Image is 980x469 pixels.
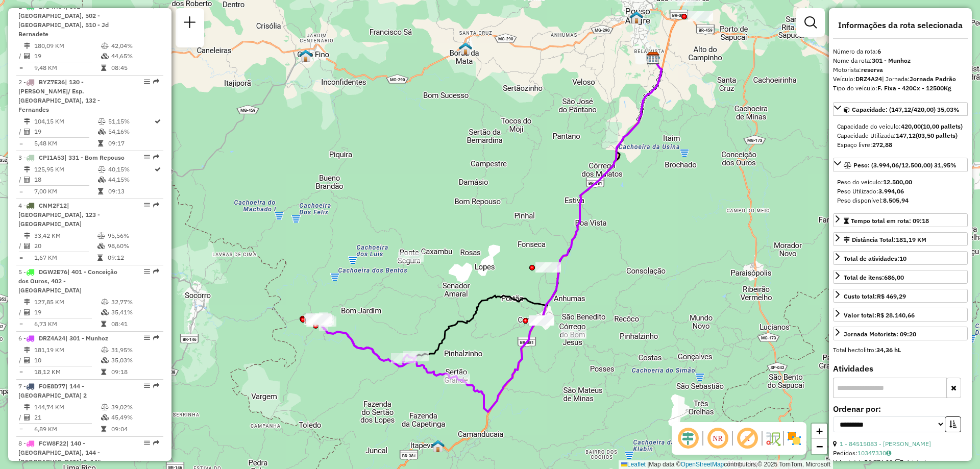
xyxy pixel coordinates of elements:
[18,382,87,399] span: | 144 - [GEOGRAPHIC_DATA] 2
[837,187,964,196] div: Peso Utilizado:
[765,430,781,447] img: Fluxo de ruas
[39,334,65,342] span: DRZ4A24
[39,3,65,10] span: EFD4H54
[916,132,958,139] strong: (03,50 pallets)
[34,63,101,73] td: 9,48 KM
[619,460,833,469] div: Map data © contributors,© 2025 TomTom, Microsoft
[34,253,97,263] td: 1,67 KM
[18,3,109,38] span: 1 -
[34,424,101,434] td: 6,89 KM
[34,319,101,329] td: 6,73 KM
[896,236,926,243] span: 181,19 KM
[111,297,159,307] td: 32,77%
[851,217,929,225] span: Tempo total em rota: 09:18
[18,51,23,61] td: /
[34,127,97,137] td: 19
[111,307,159,317] td: 35,41%
[101,404,109,410] i: % de utilização do peso
[676,426,700,451] span: Ocultar deslocamento
[18,202,100,228] span: 4 -
[144,202,150,208] em: Opções
[107,231,159,241] td: 95,56%
[833,364,968,374] h4: Atividades
[18,63,23,73] td: =
[910,75,956,83] strong: Jornada Padrão
[39,78,65,86] span: BYZ7E36
[39,382,65,390] span: FOE8D77
[945,416,961,432] button: Ordem crescente
[24,357,30,363] i: Total de Atividades
[108,164,154,175] td: 40,15%
[837,140,964,150] div: Espaço livre:
[459,42,472,55] img: Borda da Mata
[876,311,915,319] strong: R$ 28.140,66
[833,174,968,209] div: Peso: (3.994,06/12.500,00) 31,95%
[872,141,892,149] strong: 272,88
[18,319,23,329] td: =
[24,166,30,172] i: Distância Total
[108,127,154,137] td: 54,16%
[107,253,159,263] td: 09:12
[24,129,30,135] i: Total de Atividades
[18,154,125,161] span: 3 -
[304,315,330,325] div: Atividade não roteirizada - Dantas Mercearia L
[64,154,125,161] span: | 331 - Bom Repouso
[896,132,916,139] strong: 147,12
[111,51,159,61] td: 44,65%
[901,122,921,130] strong: 420,00
[735,426,759,451] span: Exibir rótulo
[398,252,424,262] div: Atividade não roteirizada - MIGUEL SAULO PRADO
[681,461,724,468] a: OpenStreetMap
[18,355,23,365] td: /
[153,383,159,389] em: Rota exportada
[877,47,881,55] strong: 6
[24,347,30,353] i: Distância Total
[34,138,97,149] td: 5,48 KM
[535,262,561,273] div: Atividade não roteirizada - SIMONE APARECIDA DE
[877,292,906,300] strong: R$ 469,29
[24,53,30,59] i: Total de Atividades
[18,241,23,251] td: /
[34,175,97,185] td: 18
[18,382,87,399] span: 7 -
[39,154,64,161] span: CPI1A53
[65,334,108,342] span: | 301 - Munhoz
[833,308,968,322] a: Valor total:R$ 28.140,66
[18,202,100,228] span: | [GEOGRAPHIC_DATA], 123 - [GEOGRAPHIC_DATA]
[101,369,106,375] i: Tempo total em rota
[108,175,154,185] td: 44,15%
[101,65,106,71] i: Tempo total em rota
[705,426,730,451] span: Ocultar NR
[24,233,30,239] i: Distância Total
[34,164,97,175] td: 125,95 KM
[101,43,109,49] i: % de utilização do peso
[144,383,150,389] em: Opções
[34,367,101,377] td: 18,12 KM
[144,79,150,85] em: Opções
[98,140,103,146] i: Tempo total em rota
[833,20,968,30] h4: Informações da rota selecionada
[688,11,713,21] div: Atividade não roteirizada - DIRCEU DE OLIVEIRA R
[812,424,827,439] a: Zoom in
[98,177,106,183] i: % de utilização da cubagem
[833,345,968,355] div: Total hectolitro:
[101,426,106,432] i: Tempo total em rota
[18,78,100,113] span: | 130 - [PERSON_NAME]/ Esp. [GEOGRAPHIC_DATA], 132 - Fernandes
[24,404,30,410] i: Distância Total
[111,424,159,434] td: 09:04
[101,53,109,59] i: % de utilização da cubagem
[111,355,159,365] td: 35,03%
[18,138,23,149] td: =
[837,178,912,186] span: Peso do veículo:
[24,177,30,183] i: Total de Atividades
[153,202,159,208] em: Rota exportada
[107,241,159,251] td: 98,60%
[34,186,97,196] td: 7,00 KM
[884,274,904,281] strong: 686,00
[861,66,883,73] strong: reserva
[111,41,159,51] td: 42,04%
[98,129,106,135] i: % de utilização da cubagem
[899,255,906,262] strong: 10
[853,161,957,169] span: Peso: (3.994,06/12.500,00) 31,95%
[833,327,968,340] a: Jornada Motorista: 09:20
